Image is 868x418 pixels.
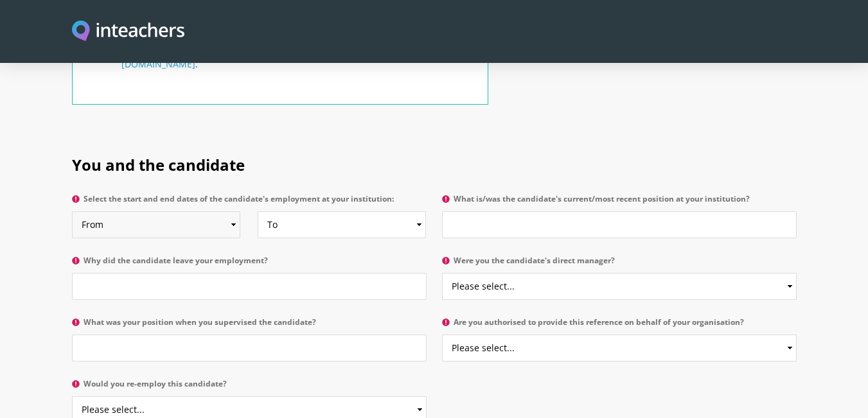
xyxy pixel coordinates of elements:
span: You and the candidate [72,154,245,175]
label: Why did the candidate leave your employment? [72,256,427,273]
label: What was your position when you supervised the candidate? [72,318,427,335]
a: Visit this site's homepage [72,21,185,43]
label: Are you authorised to provide this reference on behalf of your organisation? [442,318,797,335]
label: Select the start and end dates of the candidate's employment at your institution: [72,195,427,211]
label: Were you the candidate's direct manager? [442,256,797,273]
label: What is/was the candidate's current/most recent position at your institution? [442,195,797,211]
label: Would you re-employ this candidate? [72,379,427,396]
img: Inteachers [72,21,185,43]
